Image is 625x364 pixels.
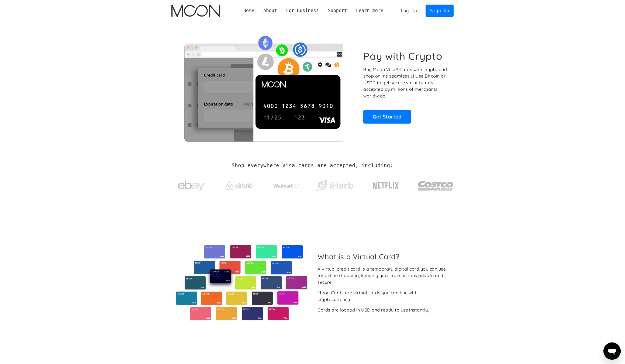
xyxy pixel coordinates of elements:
img: iHerb [314,179,354,193]
p: Buy Moon Visa® Cards with crypto and shop online seamlessly! Use Bitcoin or USDT to get secure vi... [363,66,448,99]
a: Airbnb [219,176,259,192]
img: Netflix [372,179,399,192]
div: For Business [282,7,323,14]
img: Moon Cards let you spend your crypto anywhere Visa is accepted. [171,32,356,141]
h2: What is a Virtual Card? [317,252,449,261]
img: Walmart [273,183,300,189]
a: Walmart [267,177,307,192]
img: Airbnb [226,181,253,190]
a: iHerb [314,173,354,195]
a: home [171,5,220,17]
img: Moon Logo [171,5,220,17]
div: A virtual credit card is a temporary digital card you can use for online shopping, keeping your t... [317,266,449,286]
img: Virtual cards from Moon [175,245,308,320]
div: For Business [286,7,319,14]
a: Home [239,7,259,14]
div: About [259,7,281,14]
div: Support [323,7,351,14]
div: Learn more [356,7,383,14]
div: Moon Cards are virtual cards you can buy with cryptocurrency. [317,289,449,303]
div: About [263,7,277,14]
h2: Shop everywhere Visa cards are accepted, including: [232,163,393,169]
a: Costco [418,170,454,198]
h1: Pay with Crypto [363,50,443,62]
a: ebay [171,172,212,197]
iframe: Кнопка запуска окна обмена сообщениями [603,342,621,360]
div: Cards are loaded in USD and ready to use instantly. [317,307,429,313]
div: Support [328,7,347,14]
a: Get Started [363,110,411,123]
a: Log In [396,5,422,17]
img: Costco [418,176,454,196]
div: Learn more [351,7,388,14]
img: ebay [178,177,205,194]
a: Sign Up [426,5,454,17]
a: Netflix [362,174,410,195]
